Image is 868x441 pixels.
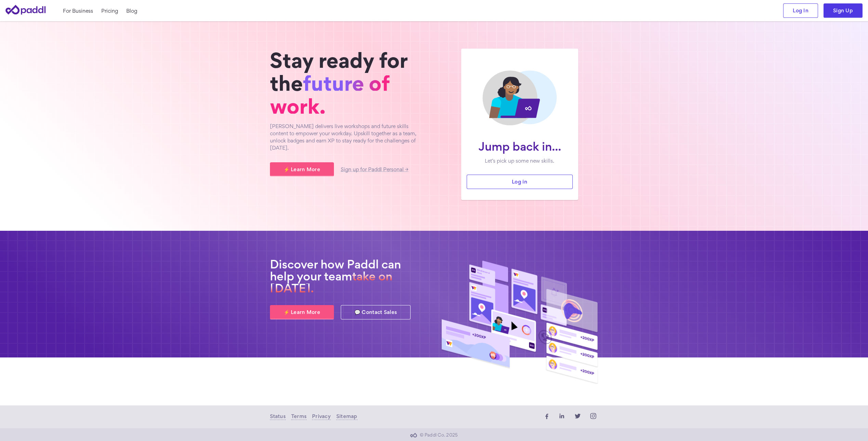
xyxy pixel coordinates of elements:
a: Log In [783,3,818,18]
h1: Stay ready for the [270,49,427,118]
a: instagram [588,411,598,423]
a: facebook [541,411,551,423]
a: Sign Up [824,3,863,18]
a: For Business [63,7,93,14]
a: Log in [467,175,573,189]
p: [PERSON_NAME] delivers live workshops and future skills content to empower your workday. Upskill ... [270,123,427,151]
a: Blog [126,7,137,14]
a: twitter [572,411,583,423]
a: Sign up for Paddl Personal → [341,167,408,172]
span: © Paddl Co. 2025 [420,432,458,438]
a: Privacy [312,413,331,420]
h2: Discover how Paddl can help your team [270,258,427,294]
span: future of work. [270,75,390,114]
p: Let’s pick up some new skills. [472,157,567,164]
a: ⚡ Learn More [270,162,334,177]
a: ⚡ Learn More [270,305,334,319]
a: Sitemap [336,413,358,420]
a: Terms [291,413,307,420]
h1: Jump back in... [472,140,567,152]
a: Status [270,413,286,420]
a: linkedin [557,411,567,423]
a: Pricing [101,7,118,14]
a: 💬 Contact Sales [341,305,411,319]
